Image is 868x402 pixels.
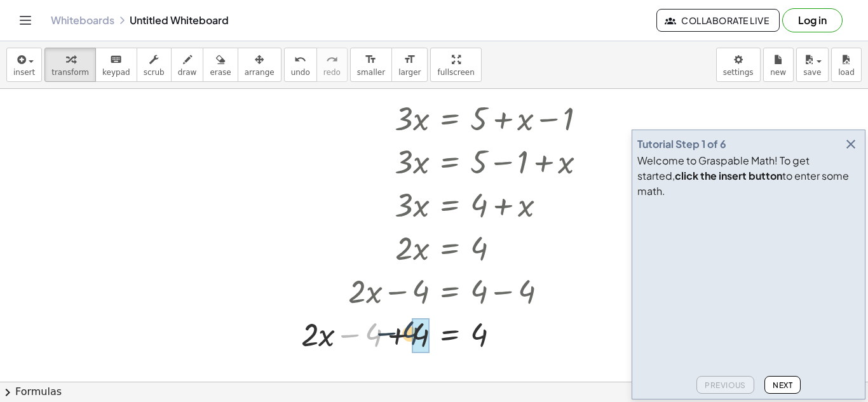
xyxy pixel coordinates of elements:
span: smaller [357,68,385,77]
span: arrange [245,68,275,77]
button: fullscreen [430,48,481,82]
span: keypad [102,68,130,77]
button: undoundo [284,48,317,82]
i: keyboard [110,52,122,67]
span: draw [178,68,197,77]
button: insert [6,48,42,82]
span: fullscreen [437,68,474,77]
button: redoredo [316,48,348,82]
span: settings [723,68,754,77]
button: Log in [782,8,843,32]
span: insert [13,68,35,77]
button: settings [716,48,761,82]
span: new [770,68,786,77]
button: format_sizelarger [391,48,428,82]
span: Next [773,380,792,390]
button: save [796,48,829,82]
button: erase [203,48,238,82]
span: transform [51,68,89,77]
button: load [831,48,862,82]
span: scrub [144,68,165,77]
b: click the insert button [675,169,782,182]
span: load [838,68,855,77]
div: Tutorial Step 1 of 6 [637,137,726,152]
button: scrub [137,48,172,82]
button: format_sizesmaller [350,48,392,82]
button: Toggle navigation [15,10,36,30]
button: keyboardkeypad [95,48,137,82]
button: transform [44,48,96,82]
span: erase [210,68,231,77]
span: Collaborate Live [667,15,769,26]
span: redo [323,68,341,77]
div: Welcome to Graspable Math! To get started, to enter some math. [637,153,860,199]
a: Whiteboards [51,14,114,27]
button: Collaborate Live [656,9,780,32]
span: undo [291,68,310,77]
button: new [763,48,794,82]
i: format_size [365,52,377,67]
button: Next [764,376,801,394]
i: redo [326,52,338,67]
i: format_size [403,52,416,67]
button: arrange [238,48,281,82]
span: save [803,68,821,77]
i: undo [294,52,306,67]
span: larger [398,68,421,77]
button: draw [171,48,204,82]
